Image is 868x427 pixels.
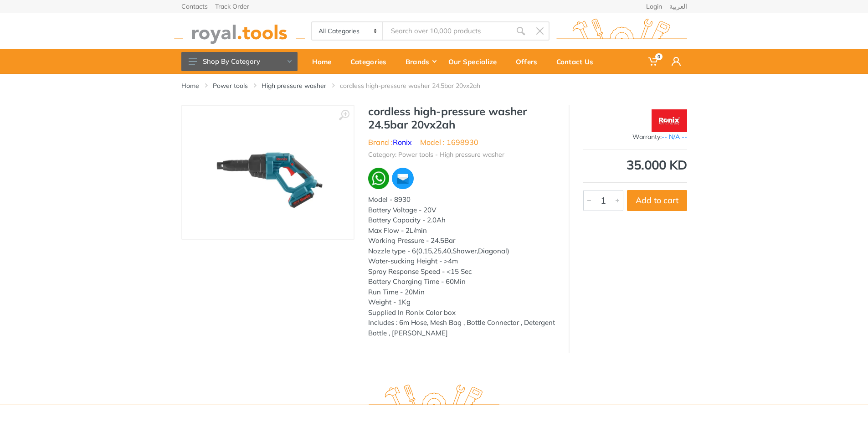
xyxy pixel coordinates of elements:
[368,226,555,236] div: Max Flow - 2L/min
[399,52,442,71] div: Brands
[509,52,550,71] div: Offers
[306,49,344,74] a: Home
[509,49,550,74] a: Offers
[211,115,325,230] img: Royal Tools - cordless high-pressure washer 24.5bar 20vx2ah
[368,297,555,308] div: Weight - 1Kg
[340,81,494,90] li: cordless high-pressure washer 24.5bar 20vx2ah
[344,49,399,74] a: Categories
[181,81,687,90] nav: breadcrumb
[368,267,555,277] div: Spray Response Speed - <15 Sec
[368,308,555,318] div: Supplied In Ronix Color box
[368,287,555,298] div: Run Time - 20Min
[655,53,663,60] span: 0
[550,49,606,74] a: Contact Us
[442,52,509,71] div: Our Specialize
[181,81,199,90] a: Home
[368,236,555,246] div: Working Pressure - 24.5Bar
[442,49,509,74] a: Our Specialize
[646,3,662,10] a: Login
[368,195,555,205] div: Model - 8930
[368,318,555,338] div: Includes : 6m Hose, Mesh Bag , Bottle Connector , Detergent Bottle , [PERSON_NAME]
[368,137,412,148] li: Brand :
[393,138,412,147] a: Ronix
[368,105,555,131] h1: cordless high-pressure washer 24.5bar 20vx2ah
[368,246,555,257] div: Nozzle type - 6(0,15,25,40,Shower,Diagonal)
[642,49,665,74] a: 0
[627,190,687,211] button: Add to cart
[368,215,555,226] div: Battery Capacity - 2.0Ah
[368,205,555,216] div: Battery Voltage - 20V
[174,19,305,44] img: royal.tools Logo
[662,133,687,141] span: -- N/A --
[652,109,687,132] img: Ronix
[181,52,298,71] button: Shop By Category
[369,385,499,410] img: royal.tools Logo
[215,3,249,10] a: Track Order
[391,167,415,190] img: ma.webp
[368,256,555,267] div: Water-sucking Height - >4m
[368,277,555,287] div: Battery Charging Time - 60Min
[420,137,478,148] li: Model : 1698930
[383,21,511,41] input: Site search
[262,81,326,90] a: High pressure washer
[306,52,344,71] div: Home
[550,52,606,71] div: Contact Us
[368,168,390,189] img: wa.webp
[583,132,687,142] div: Warranty:
[669,3,687,10] a: العربية
[213,81,248,90] a: Power tools
[368,150,504,159] li: Category: Power tools - High pressure washer
[181,3,208,10] a: Contacts
[344,52,399,71] div: Categories
[583,159,687,171] div: 35.000 KD
[312,22,384,40] select: Category
[556,19,687,44] img: royal.tools Logo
